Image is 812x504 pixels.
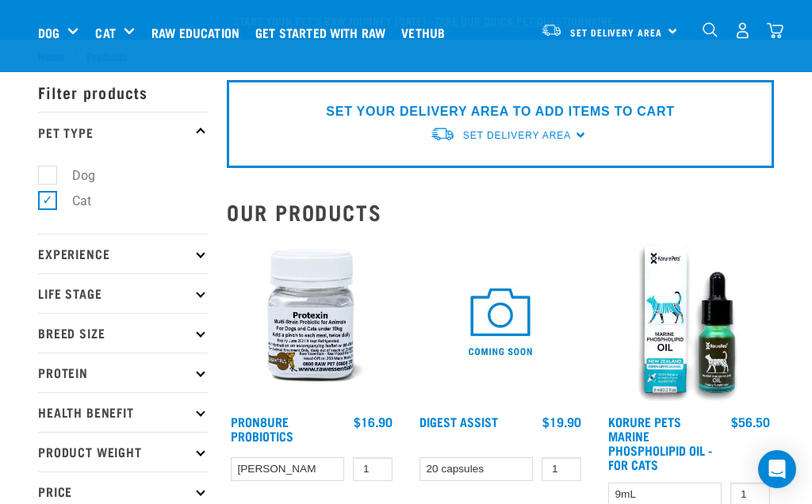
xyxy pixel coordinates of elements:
[731,414,770,429] div: $56.50
[604,237,774,407] img: Cat MP Oilsmaller 1024x1024
[416,237,585,407] img: COMING SOON
[38,273,208,313] p: Life Stage
[38,23,59,42] a: Dog
[570,29,662,35] span: Set Delivery Area
[38,432,208,472] p: Product Weight
[608,418,712,468] a: Korure Pets Marine Phospholipid Oil - for Cats
[463,130,571,141] span: Set Delivery Area
[38,234,208,273] p: Experience
[703,22,718,37] img: home-icon-1@2x.png
[227,200,774,224] h2: Our Products
[542,457,581,482] input: 1
[326,102,674,121] p: SET YOUR DELIVERY AREA TO ADD ITEMS TO CART
[353,457,393,482] input: 1
[95,23,115,42] a: Cat
[38,392,208,432] p: Health Benefit
[147,1,251,64] a: Raw Education
[734,22,751,39] img: user.png
[419,418,498,425] a: Digest Assist
[397,1,457,64] a: Vethub
[231,418,293,439] a: ProN8ure Probiotics
[38,313,208,353] p: Breed Size
[38,353,208,392] p: Protein
[354,414,393,429] div: $16.90
[47,166,101,185] label: Dog
[767,22,783,39] img: home-icon@2x.png
[38,72,208,112] p: Filter products
[542,414,581,429] div: $19.90
[430,126,455,143] img: van-moving.png
[227,237,396,407] img: Plastic Bottle Of Protexin For Dogs And Cats
[38,112,208,151] p: Pet Type
[758,450,796,488] div: Open Intercom Messenger
[47,191,98,211] label: Cat
[251,1,397,64] a: Get started with Raw
[541,23,562,37] img: van-moving.png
